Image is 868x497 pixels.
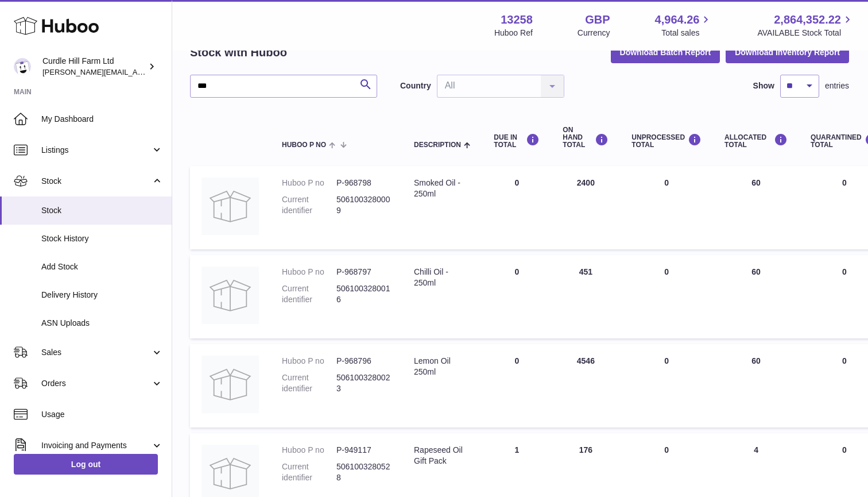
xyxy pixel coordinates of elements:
[41,409,163,420] span: Usage
[482,166,551,249] td: 0
[661,28,712,38] span: Total sales
[757,28,854,38] span: AVAILABLE Stock Total
[563,126,609,149] div: ON HAND Total
[414,356,471,377] div: Lemon Oil 250ml
[414,141,461,149] span: Description
[14,58,31,75] img: miranda@diddlysquatfarmshop.com
[842,178,847,187] span: 0
[41,114,163,125] span: My Dashboard
[201,178,259,235] img: product image
[713,255,799,338] td: 60
[41,233,163,244] span: Stock History
[336,445,391,456] dd: P-949117
[620,166,713,249] td: 0
[336,194,391,216] dd: 5061003280009
[41,290,163,300] span: Delivery History
[578,28,610,38] div: Currency
[713,166,799,249] td: 60
[14,454,158,475] a: Log out
[551,166,620,249] td: 2400
[482,255,551,338] td: 0
[336,283,391,305] dd: 5061003280016
[201,356,259,413] img: product image
[282,356,336,367] dt: Huboo P no
[494,28,533,38] div: Huboo Ref
[41,176,151,187] span: Stock
[482,344,551,427] td: 0
[42,56,146,78] div: Curdle Hill Farm Ltd
[842,356,847,365] span: 0
[41,205,163,216] span: Stock
[753,80,774,91] label: Show
[41,145,151,156] span: Listings
[336,178,391,188] dd: P-968798
[724,133,788,149] div: ALLOCATED Total
[41,378,151,389] span: Orders
[713,344,799,427] td: 60
[494,133,540,149] div: DUE IN TOTAL
[336,372,391,394] dd: 5061003280023
[501,12,533,28] strong: 13258
[414,178,471,199] div: Smoked Oil - 250ml
[282,445,336,456] dt: Huboo P no
[726,42,849,63] button: Download Inventory Report
[655,12,713,38] a: 4,964.26 Total sales
[611,42,720,63] button: Download Batch Report
[631,133,702,149] div: UNPROCESSED Total
[842,445,847,454] span: 0
[282,194,336,216] dt: Current identifier
[620,255,713,338] td: 0
[551,344,620,427] td: 4546
[282,283,336,305] dt: Current identifier
[282,267,336,278] dt: Huboo P no
[336,267,391,278] dd: P-968797
[551,255,620,338] td: 451
[757,12,854,38] a: 2,864,352.22 AVAILABLE Stock Total
[42,67,230,76] span: [PERSON_NAME][EMAIL_ADDRESS][DOMAIN_NAME]
[41,440,151,451] span: Invoicing and Payments
[825,80,849,91] span: entries
[41,318,163,329] span: ASN Uploads
[774,12,841,28] span: 2,864,352.22
[41,261,163,272] span: Add Stock
[336,461,391,483] dd: 5061003280528
[400,80,431,91] label: Country
[41,347,151,358] span: Sales
[414,445,471,467] div: Rapeseed Oil Gift Pack
[201,267,259,324] img: product image
[842,267,847,276] span: 0
[282,178,336,188] dt: Huboo P no
[585,12,610,28] strong: GBP
[336,356,391,367] dd: P-968796
[282,141,326,149] span: Huboo P no
[655,12,700,28] span: 4,964.26
[282,461,336,483] dt: Current identifier
[190,45,287,60] h2: Stock with Huboo
[282,372,336,394] dt: Current identifier
[414,267,471,288] div: Chilli Oil - 250ml
[620,344,713,427] td: 0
